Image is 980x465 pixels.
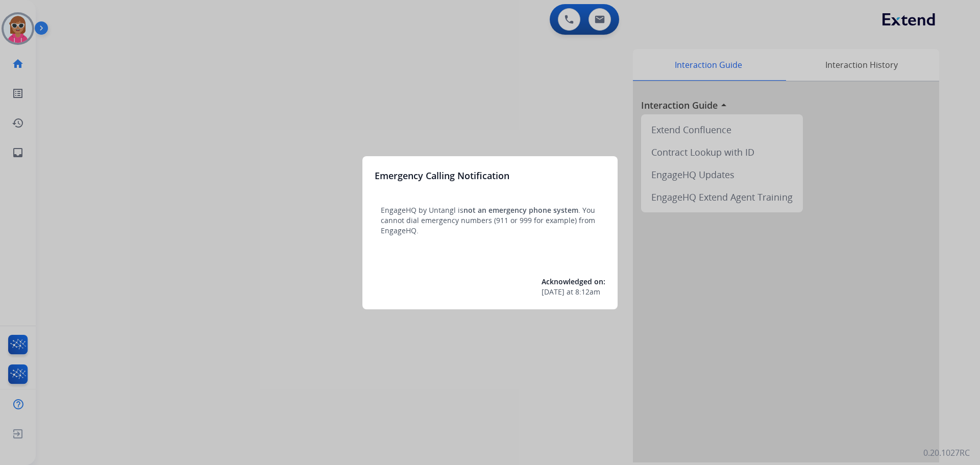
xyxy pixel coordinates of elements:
[542,277,605,286] span: Acknowledged on:
[542,287,565,297] span: [DATE]
[381,205,599,236] p: EngageHQ by Untangl is . You cannot dial emergency numbers (911 or 999 for example) from EngageHQ.
[923,447,970,459] p: 0.20.1027RC
[463,205,578,215] span: not an emergency phone system
[575,287,600,297] span: 8:12am
[542,287,605,297] div: at
[375,168,509,183] h3: Emergency Calling Notification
